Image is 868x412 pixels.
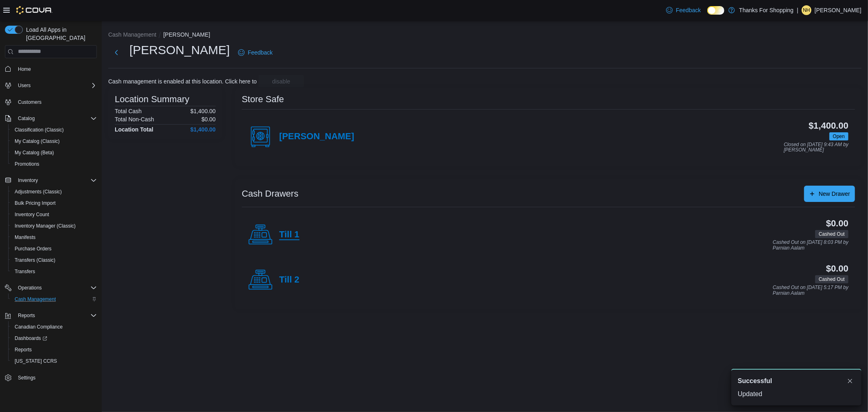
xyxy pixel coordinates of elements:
[8,254,100,266] button: Transfers (Classic)
[819,230,845,238] span: Cashed Out
[18,82,31,89] span: Users
[707,6,724,15] input: Dark Mode
[2,175,100,186] button: Inventory
[15,373,97,383] span: Settings
[8,344,100,355] button: Reports
[18,177,38,184] span: Inventory
[15,81,97,90] span: Users
[15,346,32,353] span: Reports
[115,126,153,133] h4: Location Total
[11,255,59,265] a: Transfers (Classic)
[8,147,100,158] button: My Catalog (Beta)
[803,5,810,15] span: NH
[11,294,97,304] span: Cash Management
[15,81,34,90] button: Users
[15,234,35,241] span: Manifests
[15,97,45,107] a: Customers
[2,113,100,124] button: Catalog
[8,232,100,243] button: Manifests
[815,275,848,283] span: Cashed Out
[23,26,97,42] span: Load All Apps in [GEOGRAPHIC_DATA]
[833,133,845,140] span: Open
[2,310,100,321] button: Reports
[15,257,55,263] span: Transfers (Classic)
[15,149,54,156] span: My Catalog (Beta)
[108,31,156,38] button: Cash Management
[11,136,97,146] span: My Catalog (Classic)
[11,322,97,332] span: Canadian Compliance
[8,158,100,170] button: Promotions
[279,131,354,142] h4: [PERSON_NAME]
[15,97,97,107] span: Customers
[11,159,43,169] a: Promotions
[8,266,100,277] button: Transfers
[115,116,154,123] h6: Total Non-Cash
[272,77,290,85] span: disable
[11,244,55,254] a: Purchase Orders
[15,311,97,320] span: Reports
[18,99,42,105] span: Customers
[15,283,97,293] span: Operations
[2,80,100,91] button: Users
[11,148,97,158] span: My Catalog (Beta)
[190,126,216,133] h4: $1,400.00
[15,64,34,74] a: Home
[845,376,855,386] button: Dismiss toast
[15,211,49,218] span: Inventory Count
[784,142,848,153] p: Closed on [DATE] 9:43 AM by [PERSON_NAME]
[2,63,100,75] button: Home
[242,94,284,104] h3: Store Safe
[738,376,772,386] span: Successful
[15,200,56,206] span: Bulk Pricing Import
[11,125,97,135] span: Classification (Classic)
[8,243,100,254] button: Purchase Orders
[676,6,701,14] span: Feedback
[18,66,31,72] span: Home
[11,356,97,366] span: Washington CCRS
[129,42,230,58] h1: [PERSON_NAME]
[809,121,848,131] h3: $1,400.00
[16,6,52,14] img: Cova
[8,186,100,197] button: Adjustments (Classic)
[15,268,35,275] span: Transfers
[738,376,855,386] div: Notification
[115,108,142,114] h6: Total Cash
[663,2,704,18] a: Feedback
[8,136,100,147] button: My Catalog (Classic)
[797,5,798,15] p: |
[11,210,97,219] span: Inventory Count
[15,188,62,195] span: Adjustments (Classic)
[11,333,50,343] a: Dashboards
[11,294,59,304] a: Cash Management
[11,244,97,254] span: Purchase Orders
[15,358,57,364] span: [US_STATE] CCRS
[18,285,42,291] span: Operations
[11,198,59,208] a: Bulk Pricing Import
[739,5,794,15] p: Thanks For Shopping
[11,148,57,158] a: My Catalog (Beta)
[15,373,39,383] a: Settings
[201,116,216,123] p: $0.00
[802,5,811,15] div: Natasha Hodnett
[11,198,97,208] span: Bulk Pricing Import
[11,159,97,169] span: Promotions
[11,221,79,231] a: Inventory Manager (Classic)
[5,60,97,405] nav: Complex example
[11,221,97,231] span: Inventory Manager (Classic)
[11,345,35,355] a: Reports
[15,114,97,123] span: Catalog
[15,175,41,185] button: Inventory
[815,5,861,15] p: [PERSON_NAME]
[815,230,848,238] span: Cashed Out
[11,356,60,366] a: [US_STATE] CCRS
[8,209,100,220] button: Inventory Count
[773,285,848,296] p: Cashed Out on [DATE] 5:17 PM by Parnian Aalam
[108,31,861,40] nav: An example of EuiBreadcrumbs
[15,324,63,330] span: Canadian Compliance
[11,255,97,265] span: Transfers (Classic)
[11,267,97,276] span: Transfers
[819,276,845,283] span: Cashed Out
[279,275,300,285] h4: Till 2
[15,175,97,185] span: Inventory
[2,372,100,384] button: Settings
